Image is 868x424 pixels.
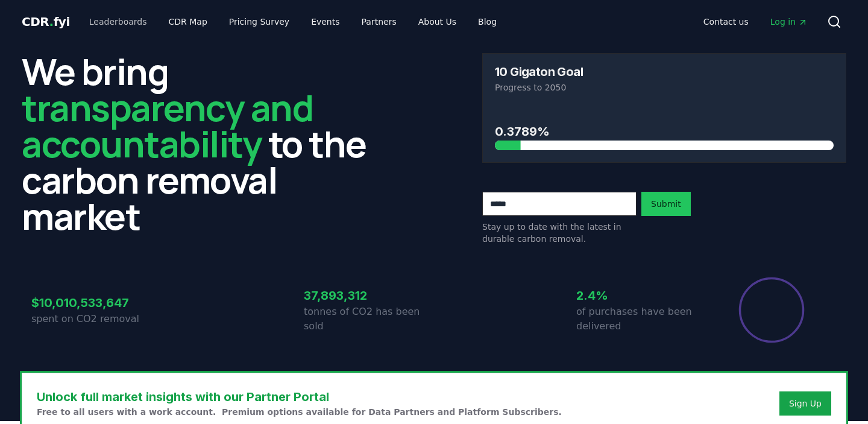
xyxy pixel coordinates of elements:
[304,286,434,305] h3: 37,893,312
[37,406,562,418] p: Free to all users with a work account. Premium options available for Data Partners and Platform S...
[738,276,805,344] div: Percentage of sales delivered
[159,11,217,33] a: CDR Map
[694,11,758,33] a: Contact us
[761,11,817,33] a: Log in
[495,122,834,141] h3: 0.3789%
[80,11,157,33] a: Leaderboards
[22,13,70,30] a: CDR.fyi
[789,397,822,410] a: Sign Up
[482,221,637,245] p: Stay up to date with the latest in durable carbon removal.
[37,388,562,406] h3: Unlock full market insights with our Partner Portal
[31,294,162,312] h3: $10,010,533,647
[31,312,162,326] p: spent on CO2 removal
[576,305,706,334] p: of purchases have been delivered
[304,305,434,334] p: tonnes of CO2 has been sold
[409,11,466,33] a: About Us
[352,11,406,33] a: Partners
[694,11,817,33] nav: Main
[219,11,299,33] a: Pricing Survey
[779,391,831,416] button: Sign Up
[22,14,70,29] span: CDR fyi
[80,11,506,33] nav: Main
[22,83,313,168] span: transparency and accountability
[576,286,706,305] h3: 2.4%
[495,66,583,78] h3: 10 Gigaton Goal
[641,192,691,216] button: Submit
[22,53,386,234] h2: We bring to the carbon removal market
[301,11,349,33] a: Events
[49,14,54,29] span: .
[770,16,808,28] span: Log in
[495,81,834,93] p: Progress to 2050
[468,11,506,33] a: Blog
